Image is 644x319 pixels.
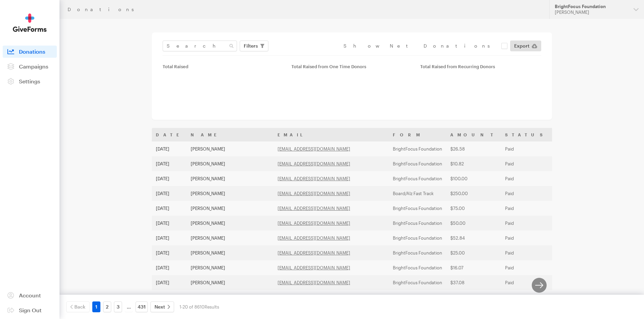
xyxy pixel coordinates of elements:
[551,216,628,231] td: Monthly
[152,290,187,305] td: [DATE]
[501,275,551,290] td: Paid
[205,304,219,310] span: Results
[551,171,628,186] td: One time
[244,42,258,50] span: Filters
[278,280,350,285] a: [EMAIL_ADDRESS][DOMAIN_NAME]
[152,141,187,156] td: [DATE]
[446,186,501,201] td: $250.00
[114,301,122,312] a: 3
[240,41,268,51] button: Filters
[152,275,187,290] td: [DATE]
[187,275,273,290] td: [PERSON_NAME]
[389,231,446,245] td: BrightFocus Foundation
[501,231,551,245] td: Paid
[551,275,628,290] td: One time
[389,260,446,275] td: BrightFocus Foundation
[3,289,57,301] a: Account
[187,141,273,156] td: [PERSON_NAME]
[501,245,551,260] td: Paid
[551,128,628,141] th: Frequency
[278,220,350,226] a: [EMAIL_ADDRESS][DOMAIN_NAME]
[551,201,628,216] td: One time
[501,171,551,186] td: Paid
[278,250,350,256] a: [EMAIL_ADDRESS][DOMAIN_NAME]
[501,128,551,141] th: Status
[501,201,551,216] td: Paid
[501,216,551,231] td: Paid
[389,128,446,141] th: Form
[551,260,628,275] td: One time
[154,303,165,311] span: Next
[446,260,501,275] td: $16.07
[446,156,501,171] td: $10.82
[446,290,501,305] td: $52.84
[187,128,273,141] th: Name
[163,41,237,51] input: Search Name & Email
[446,231,501,245] td: $52.84
[152,231,187,245] td: [DATE]
[187,260,273,275] td: [PERSON_NAME]
[551,245,628,260] td: Monthly
[551,156,628,171] td: One time
[13,14,47,32] img: GiveForms
[446,216,501,231] td: $50.00
[278,191,350,196] a: [EMAIL_ADDRESS][DOMAIN_NAME]
[187,186,273,201] td: [PERSON_NAME]
[551,186,628,201] td: One time
[136,301,148,312] a: 431
[187,216,273,231] td: [PERSON_NAME]
[3,60,57,73] a: Campaigns
[389,245,446,260] td: BrightFocus Foundation
[273,128,389,141] th: Email
[389,290,446,305] td: BrightFocus Foundation
[152,201,187,216] td: [DATE]
[389,186,446,201] td: Board/Alz Fast Track
[551,231,628,245] td: One time
[152,171,187,186] td: [DATE]
[3,46,57,58] a: Donations
[278,176,350,181] a: [EMAIL_ADDRESS][DOMAIN_NAME]
[278,235,350,241] a: [EMAIL_ADDRESS][DOMAIN_NAME]
[278,265,350,270] a: [EMAIL_ADDRESS][DOMAIN_NAME]
[103,301,111,312] a: 2
[152,156,187,171] td: [DATE]
[389,141,446,156] td: BrightFocus Foundation
[278,161,350,166] a: [EMAIL_ADDRESS][DOMAIN_NAME]
[187,201,273,216] td: [PERSON_NAME]
[389,216,446,231] td: BrightFocus Foundation
[187,156,273,171] td: [PERSON_NAME]
[278,206,350,211] a: [EMAIL_ADDRESS][DOMAIN_NAME]
[19,78,40,84] span: Settings
[187,231,273,245] td: [PERSON_NAME]
[514,42,529,50] span: Export
[446,141,501,156] td: $26.58
[3,75,57,87] a: Settings
[152,245,187,260] td: [DATE]
[389,275,446,290] td: BrightFocus Foundation
[501,156,551,171] td: Paid
[150,301,174,312] a: Next
[501,141,551,156] td: Paid
[555,9,628,15] div: [PERSON_NAME]
[446,275,501,290] td: $37.08
[291,64,412,69] div: Total Raised from One Time Donors
[501,290,551,305] td: Paid
[446,245,501,260] td: $25.00
[446,128,501,141] th: Amount
[389,171,446,186] td: BrightFocus Foundation
[19,307,42,313] span: Sign Out
[152,216,187,231] td: [DATE]
[152,128,187,141] th: Date
[3,304,57,316] a: Sign Out
[501,186,551,201] td: Paid
[420,64,541,69] div: Total Raised from Recurring Donors
[389,156,446,171] td: BrightFocus Foundation
[187,245,273,260] td: [PERSON_NAME]
[180,301,219,312] div: 1-20 of 8610
[152,186,187,201] td: [DATE]
[187,171,273,186] td: [PERSON_NAME]
[278,146,350,152] a: [EMAIL_ADDRESS][DOMAIN_NAME]
[152,260,187,275] td: [DATE]
[551,290,628,305] td: One time
[389,201,446,216] td: BrightFocus Foundation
